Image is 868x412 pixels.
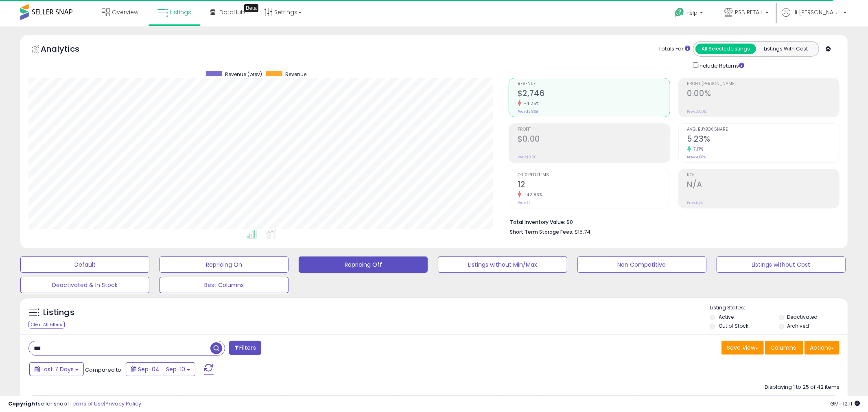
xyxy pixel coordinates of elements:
[510,219,565,226] b: Total Inventory Value:
[658,45,690,53] div: Totals For
[521,101,540,107] small: -4.25%
[687,173,839,178] span: ROI
[8,400,38,408] strong: Copyright
[8,400,141,408] div: seller snap | |
[668,1,711,26] a: Help
[521,192,543,198] small: -42.86%
[756,44,816,54] button: Listings With Cost
[126,362,195,376] button: Sep-04 - Sep-10
[29,362,84,376] button: Last 7 Days
[299,256,428,273] button: Repricing Off
[85,366,122,374] span: Compared to:
[225,71,262,78] span: Revenue (prev)
[687,134,839,145] h2: 5.23%
[687,89,839,100] h2: 0.00%
[160,256,289,273] button: Repricing On
[518,155,537,160] small: Prev: $0.00
[765,341,803,355] button: Columns
[518,180,669,191] h2: 12
[717,256,846,273] button: Listings without Cost
[70,400,104,408] a: Terms of Use
[674,7,684,18] i: Get Help
[805,341,840,355] button: Actions
[770,344,796,352] span: Columns
[112,8,138,16] span: Overview
[138,365,185,373] span: Sep-04 - Sep-10
[575,228,590,236] span: $15.74
[687,9,697,16] span: Help
[518,127,669,132] span: Profit
[719,322,748,329] label: Out of Stock
[577,256,706,273] button: Non Competitive
[787,322,809,329] label: Archived
[518,173,669,178] span: Ordered Items
[687,127,839,132] span: Avg. Buybox Share
[43,307,74,318] h5: Listings
[20,277,149,293] button: Deactivated & In Stock
[20,256,149,273] button: Default
[518,200,530,205] small: Prev: 21
[41,43,95,57] h5: Analytics
[510,228,573,235] b: Short Term Storage Fees:
[518,89,669,100] h2: $2,746
[687,61,754,70] div: Include Returns
[735,8,763,16] span: PSB RETAIL
[687,82,839,86] span: Profit [PERSON_NAME]
[792,8,841,16] span: Hi [PERSON_NAME]
[722,341,764,355] button: Save View
[518,134,669,145] h2: $0.00
[687,180,839,191] h2: N/A
[787,313,818,320] label: Deactivated
[687,200,703,205] small: Prev: N/A
[42,365,74,373] span: Last 7 Days
[518,82,669,86] span: Revenue
[28,321,65,329] div: Clear All Filters
[695,44,756,54] button: All Selected Listings
[782,8,847,26] a: Hi [PERSON_NAME]
[285,71,306,78] span: Revenue
[170,8,191,16] span: Listings
[518,109,538,114] small: Prev: $2,868
[719,313,734,320] label: Active
[229,341,261,355] button: Filters
[710,304,848,312] p: Listing States:
[765,384,840,391] div: Displaying 1 to 25 of 42 items
[691,146,704,152] small: 7.17%
[219,8,245,16] span: DataHub
[687,155,706,160] small: Prev: 4.88%
[244,4,258,12] div: Tooltip anchor
[510,217,833,226] li: $0
[160,277,289,293] button: Best Columns
[105,400,141,408] a: Privacy Policy
[830,400,860,408] span: 2025-09-18 12:11 GMT
[438,256,567,273] button: Listings without Min/Max
[687,109,707,114] small: Prev: 0.00%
